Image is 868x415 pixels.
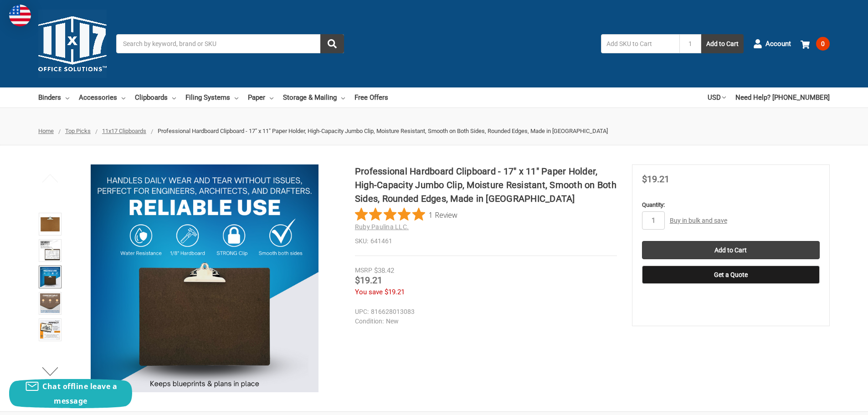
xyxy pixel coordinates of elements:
[36,362,64,380] button: Next
[65,128,91,134] a: Top Picks
[40,293,60,313] img: Professional Hardboard Clipboard - 17" x 11" Paper Holder, High-Capacity Jumbo Clip, Moisture Res...
[642,174,669,184] span: $19.21
[354,87,388,108] a: Free Offers
[355,223,409,231] a: Ruby Paulina LLC.
[753,32,791,56] a: Account
[38,10,107,78] img: 11x17.com
[735,87,830,108] a: Need Help? [PHONE_NUMBER]
[355,208,457,221] button: Rated 5 out of 5 stars from 1 reviews. Jump to reviews.
[42,381,117,406] span: Chat offline leave a message
[9,5,31,26] img: duty and tax information for United States
[601,34,679,53] input: Add SKU to Cart
[102,128,146,134] a: 11x17 Clipboards
[355,164,617,205] h1: Professional Hardboard Clipboard - 17" x 11" Paper Holder, High-Capacity Jumbo Clip, Moisture Res...
[355,275,382,286] span: $19.21
[385,288,405,296] span: $19.21
[355,307,369,317] dt: UPC:
[40,241,60,261] img: Professional Hardboard Clipboard - 17" x 11" Paper Holder, High-Capacity Jumbo Clip, Moisture Res...
[801,32,830,56] a: 0
[355,288,383,296] span: You save
[135,87,176,108] a: Clipboards
[355,266,372,275] div: MSRP
[355,236,368,246] dt: SKU:
[355,317,613,326] dd: New
[701,34,744,53] button: Add to Cart
[642,266,820,284] button: Get a Quote
[79,87,125,108] a: Accessories
[355,307,613,317] dd: 816628013083
[40,214,60,234] img: Professional Hardboard Clipboard - 17" x 11" Paper Holder, High-Capacity Jumbo Clip, Moisture Res...
[40,267,60,287] img: 17x11 clipboard with 1/8" hardboard material, rounded corners, smooth on both sides, board size 1...
[248,87,273,108] a: Paper
[708,87,726,108] a: USD
[642,241,820,259] input: Add to Cart
[40,320,60,340] img: Professional Hardboard Clipboard - 17" x 11" Paper Holder, High-Capacity Jumbo Clip, Moisture Res...
[38,128,54,134] a: Home
[429,208,457,221] span: 1 Review
[355,317,384,326] dt: Condition:
[816,37,830,51] span: 0
[116,34,344,53] input: Search by keyword, brand or SKU
[374,266,394,275] span: $38.42
[38,87,69,108] a: Binders
[670,217,727,224] a: Buy in bulk and save
[642,200,820,210] label: Quantity:
[185,87,238,108] a: Filing Systems
[765,39,791,49] span: Account
[158,128,608,134] span: Professional Hardboard Clipboard - 17" x 11" Paper Holder, High-Capacity Jumbo Clip, Moisture Res...
[283,87,345,108] a: Storage & Mailing
[355,236,617,246] dd: 641461
[9,379,132,408] button: Chat offline leave a message
[36,169,64,187] button: Previous
[91,164,318,392] img: Professional Hardboard Clipboard - 17" x 11" Paper Holder, High-Capacity Jumbo Clip, Moisture Res...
